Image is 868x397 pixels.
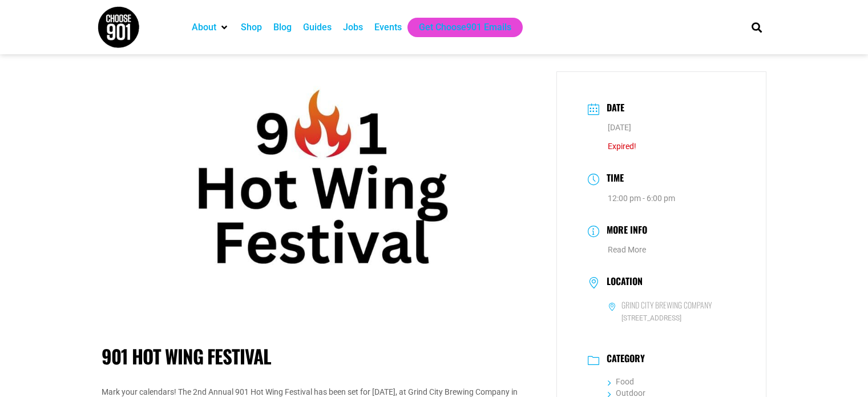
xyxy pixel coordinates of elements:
[608,123,631,132] span: [DATE]
[608,194,675,203] abbr: 12:00 pm - 6:00 pm
[601,223,647,239] h3: More Info
[608,142,636,151] span: Expired!
[192,21,216,34] a: About
[601,353,645,367] h3: Category
[186,18,235,37] div: About
[374,21,402,34] a: Events
[608,377,634,386] a: Food
[608,313,736,324] span: [STREET_ADDRESS]
[303,21,332,34] a: Guides
[621,300,712,310] h6: Grind City Brewing Company
[608,245,646,254] a: Read More
[419,21,511,34] a: Get Choose901 Emails
[102,345,539,368] h1: 901 Hot Wing Festival
[747,18,766,37] div: Search
[273,21,292,34] a: Blog
[601,101,624,117] h3: Date
[241,21,262,34] a: Shop
[343,21,363,34] a: Jobs
[186,18,732,37] nav: Main nav
[102,71,539,318] img: Logo featuring "901 Hot Wing Festival" text with a fiery flame icon nestled between the numbers 9...
[601,171,624,187] h3: Time
[601,276,643,290] h3: Location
